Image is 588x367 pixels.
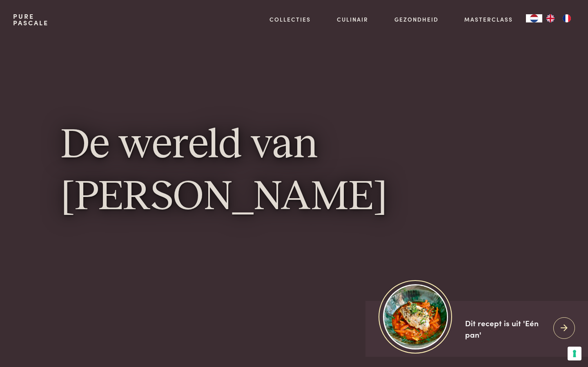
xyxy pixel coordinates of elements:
a: Masterclass [464,15,513,24]
a: Gezondheid [394,15,439,24]
a: PurePascale [13,13,49,26]
img: https://admin.purepascale.com/wp-content/uploads/2025/08/home_recept_link.jpg [383,284,448,349]
div: Dit recept is uit 'Eén pan' [465,317,547,340]
div: Language [526,14,542,22]
a: NL [526,14,542,22]
a: https://admin.purepascale.com/wp-content/uploads/2025/08/home_recept_link.jpg Dit recept is uit '... [365,301,588,357]
button: Uw voorkeuren voor toestemming voor trackingtechnologieën [568,347,581,360]
a: EN [542,14,559,22]
aside: Language selected: Nederlands [526,14,575,22]
h1: De wereld van [PERSON_NAME] [61,120,527,224]
a: Culinair [337,15,368,24]
a: FR [559,14,575,22]
ul: Language list [542,14,575,22]
a: Collecties [269,15,311,24]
